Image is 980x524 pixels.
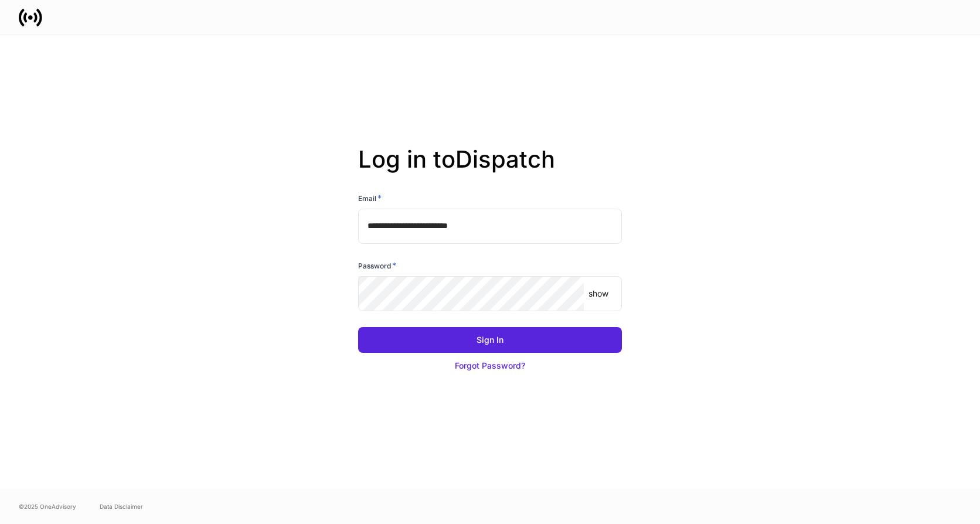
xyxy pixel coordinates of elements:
h2: Log in to Dispatch [358,145,622,192]
h6: Password [358,260,396,271]
span: © 2025 OneAdvisory [19,502,76,511]
p: show [588,288,608,300]
div: Sign In [477,334,503,346]
h6: Email [358,192,382,204]
button: Forgot Password? [358,353,622,379]
button: Sign In [358,327,622,353]
div: Forgot Password? [455,360,525,372]
a: Data Disclaimer [100,502,143,511]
